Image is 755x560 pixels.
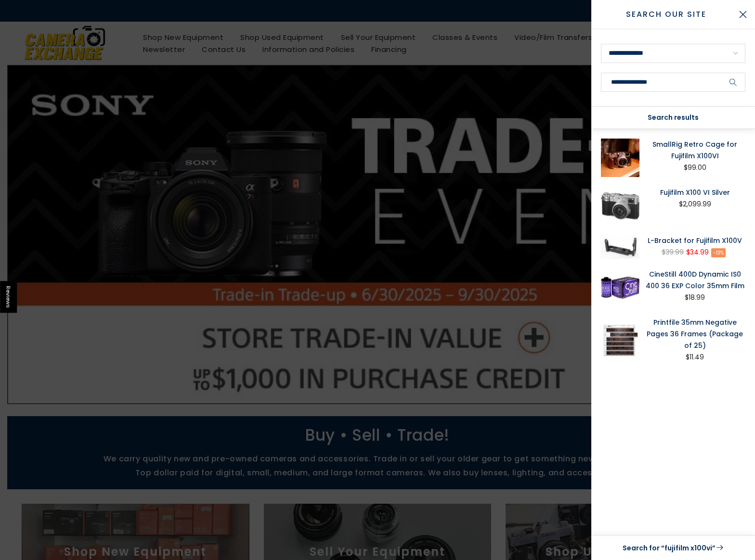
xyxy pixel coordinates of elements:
[601,317,639,363] img: Printfile 35mm Negative Pages 36 Frames (Package of 25) Darkroom Supplies - Misc. Darkroom Suppli...
[644,139,745,162] a: SmallRig Retro Cage for Fujifilm X100VI
[601,235,639,259] img: L-Bracket for Fujifilm X100V Cages and Rigs Generic LBRACKX100V
[644,187,745,198] a: Fujifilm X100 VI Silver
[601,268,639,307] img: CineStill 400D Dynamic IS0 400 36 EXP Color 35mm Film Film - 35mm Film Cinestill CINE400D36EXP
[644,268,745,292] a: CineStill 400D Dynamic IS0 400 36 EXP Color 35mm Film
[644,235,745,246] a: L-Bracket for Fujifilm X100V
[685,292,705,304] div: $18.99
[684,162,706,174] div: $99.00
[686,351,704,363] div: $11.49
[662,247,684,257] del: $39.99
[601,187,639,225] img: Fujifilm X100 VI Silver Digital Cameras - Digital Mirrorless Cameras Fujifilm 16953912
[686,246,709,258] ins: $34.99
[711,248,726,257] span: -13%
[679,198,711,210] div: $2,099.99
[601,139,639,177] img: SmallRig Retro Cage for Fujifilm X100VI Cages and Rigs SmallRig PRO73256
[644,317,745,351] a: Printfile 35mm Negative Pages 36 Frames (Package of 25)
[731,2,755,26] button: Close Search
[591,107,755,129] div: Search results
[601,9,731,20] span: Search Our Site
[601,542,745,554] a: Search for “fujifilm x100vi”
